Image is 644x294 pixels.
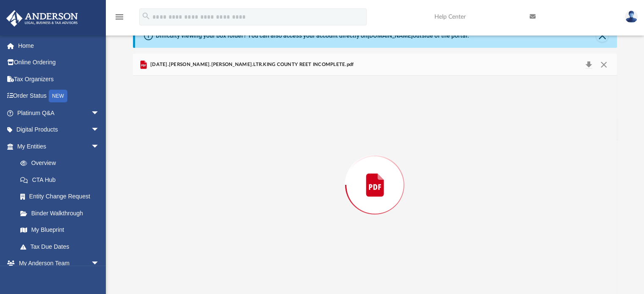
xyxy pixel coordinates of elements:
a: Binder Walkthrough [12,205,112,222]
a: Platinum Q&Aarrow_drop_down [6,104,112,121]
a: Home [6,37,112,54]
a: menu [114,16,124,22]
button: Close [596,59,611,71]
a: Digital Productsarrow_drop_down [6,121,112,138]
a: My Entitiesarrow_drop_down [6,138,112,155]
a: My Anderson Teamarrow_drop_down [6,255,108,272]
img: User Pic [625,11,638,23]
span: arrow_drop_down [91,138,108,155]
a: My Blueprint [12,222,108,239]
a: Entity Change Request [12,188,112,205]
div: NEW [49,90,67,102]
a: Tax Organizers [6,71,112,88]
span: arrow_drop_down [91,121,108,139]
i: menu [114,12,124,22]
i: search [141,11,151,21]
a: Overview [12,155,112,172]
span: arrow_drop_down [91,255,108,272]
button: Close [596,30,608,42]
a: Order StatusNEW [6,88,112,105]
img: Anderson Advisors Platinum Portal [4,10,80,27]
span: [DATE].[PERSON_NAME].[PERSON_NAME].LTR.KING COUNTY REET INCOMPLETE.pdf [149,61,354,69]
a: CTA Hub [12,171,112,188]
a: Online Ordering [6,54,112,71]
div: Difficulty viewing your box folder? You can also access your account directly on outside of the p... [156,31,469,40]
a: Tax Due Dates [12,238,112,255]
a: [DOMAIN_NAME] [368,32,413,39]
span: arrow_drop_down [91,104,108,122]
button: Download [581,59,597,71]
